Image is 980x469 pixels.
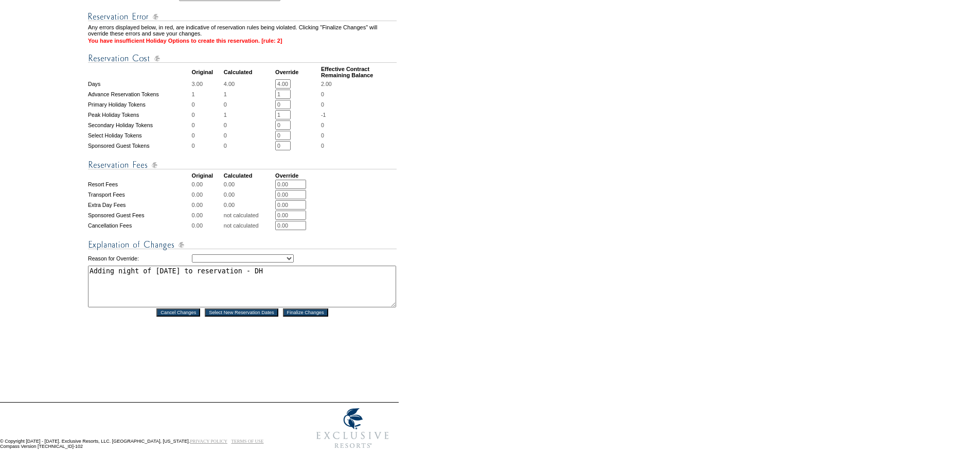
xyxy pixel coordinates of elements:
[224,79,274,89] td: 4.00
[88,110,191,119] td: Peak Holiday Tokens
[224,211,274,220] td: not calculated
[192,200,223,210] td: 0.00
[224,66,274,78] td: Calculated
[224,100,274,109] td: 0
[192,110,223,119] td: 0
[275,66,320,78] td: Override
[192,190,223,199] td: 0.00
[192,120,223,130] td: 0
[321,91,324,97] span: 0
[88,141,191,150] td: Sponsored Guest Tokens
[192,211,223,220] td: 0.00
[224,172,274,179] td: Calculated
[88,211,191,220] td: Sponsored Guest Fees
[88,190,191,199] td: Transport Fees
[192,100,223,109] td: 0
[321,122,324,128] span: 0
[88,238,397,251] img: Explanation of Changes
[224,131,274,140] td: 0
[192,141,223,150] td: 0
[88,24,397,37] td: Any errors displayed below, in red, are indicative of reservation rules being violated. Clicking ...
[224,120,274,130] td: 0
[88,38,397,44] td: You have insufficient Holiday Options to create this reservation. [rule: 2]
[88,252,191,265] td: Reason for Override:
[307,403,399,454] img: Exclusive Resorts
[224,141,274,150] td: 0
[231,439,264,444] a: TERMS OF USE
[321,132,324,138] span: 0
[88,131,191,140] td: Select Holiday Tokens
[190,439,227,444] a: PRIVACY POLICY
[192,180,223,189] td: 0.00
[88,10,397,23] img: Reservation Errors
[192,90,223,99] td: 1
[88,120,191,130] td: Secondary Holiday Tokens
[275,172,320,179] td: Override
[192,221,223,230] td: 0.00
[224,180,274,189] td: 0.00
[88,221,191,230] td: Cancellation Fees
[224,190,274,199] td: 0.00
[321,81,332,87] span: 2.00
[283,308,328,317] input: Finalize Changes
[88,159,397,171] img: Reservation Fees
[192,79,223,89] td: 3.00
[224,221,274,230] td: not calculated
[321,112,326,118] span: -1
[321,101,324,108] span: 0
[88,79,191,89] td: Days
[321,143,324,149] span: 0
[224,200,274,210] td: 0.00
[156,308,200,317] input: Cancel Changes
[88,90,191,99] td: Advance Reservation Tokens
[88,52,397,65] img: Reservation Cost
[224,90,274,99] td: 1
[88,180,191,189] td: Resort Fees
[88,200,191,210] td: Extra Day Fees
[321,66,397,78] td: Effective Contract Remaining Balance
[192,172,223,179] td: Original
[192,66,223,78] td: Original
[205,308,278,317] input: Select New Reservation Dates
[192,131,223,140] td: 0
[224,110,274,119] td: 1
[88,100,191,109] td: Primary Holiday Tokens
